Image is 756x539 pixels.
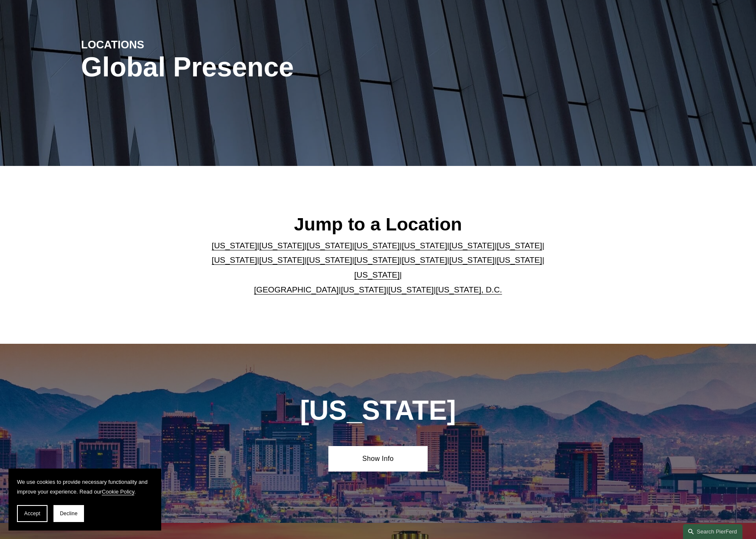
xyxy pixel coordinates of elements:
a: [US_STATE] [449,255,495,264]
a: Show Info [328,446,427,472]
section: Cookie banner [8,469,161,531]
a: [US_STATE] [354,255,400,264]
a: [US_STATE] [402,255,447,264]
a: [GEOGRAPHIC_DATA] [254,285,339,294]
a: [US_STATE] [259,255,305,264]
h4: LOCATIONS [81,38,230,51]
a: [US_STATE] [497,255,542,264]
a: Search this site [683,524,742,539]
a: [US_STATE] [388,285,434,294]
button: Accept [17,505,48,522]
h1: [US_STATE] [254,395,501,426]
a: [US_STATE] [212,241,257,250]
a: [US_STATE] [402,241,447,250]
a: [US_STATE], D.C. [436,285,502,294]
h2: Jump to a Location [205,213,552,235]
a: Cookie Policy [102,488,134,495]
a: [US_STATE] [354,270,400,279]
a: [US_STATE] [449,241,495,250]
a: [US_STATE] [259,241,305,250]
a: [US_STATE] [354,241,400,250]
a: [US_STATE] [497,241,542,250]
h1: Global Presence [81,52,477,83]
a: [US_STATE] [341,285,386,294]
a: [US_STATE] [307,241,352,250]
a: [US_STATE] [212,255,257,264]
span: Decline [60,511,78,517]
span: Accept [24,511,40,517]
button: Decline [53,505,84,522]
p: We use cookies to provide necessary functionality and improve your experience. Read our . [17,477,153,497]
a: [US_STATE] [307,255,352,264]
p: | | | | | | | | | | | | | | | | | | [205,239,552,297]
